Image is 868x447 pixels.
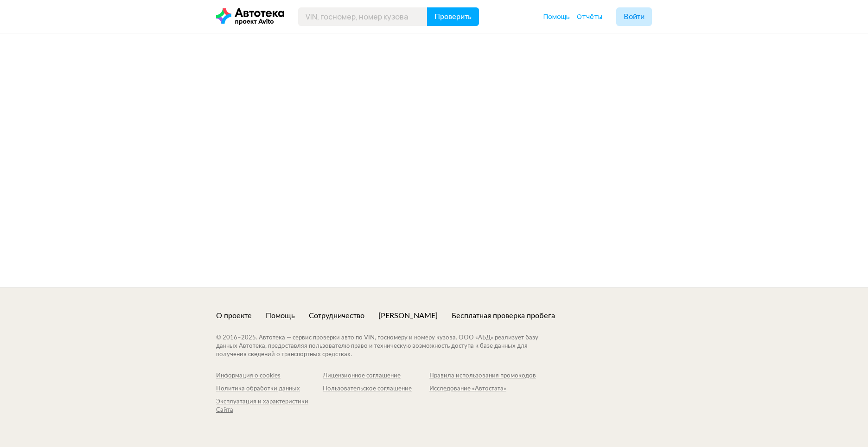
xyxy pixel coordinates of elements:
a: [PERSON_NAME] [378,311,438,321]
a: Эксплуатация и характеристики Сайта [216,398,323,415]
a: Отчёты [577,12,602,21]
span: Отчёты [577,12,602,21]
div: © 2016– 2025 . Автотека — сервис проверки авто по VIN, госномеру и номеру кузова. ООО «АБД» реали... [216,334,557,359]
span: Войти [624,13,645,20]
button: Войти [616,7,652,26]
span: Проверить [434,13,472,20]
input: VIN, госномер, номер кузова [298,7,428,26]
a: Информация о cookies [216,372,323,380]
a: Правила использования промокодов [429,372,536,380]
a: Сотрудничество [309,311,364,321]
a: Помощь [543,12,570,21]
span: Помощь [543,12,570,21]
a: Бесплатная проверка пробега [452,311,555,321]
a: Политика обработки данных [216,385,323,393]
a: Исследование «Автостата» [429,385,536,393]
button: Проверить [427,7,479,26]
a: Помощь [266,311,295,321]
a: Пользовательское соглашение [323,385,429,393]
a: Лицензионное соглашение [323,372,429,380]
a: О проекте [216,311,252,321]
